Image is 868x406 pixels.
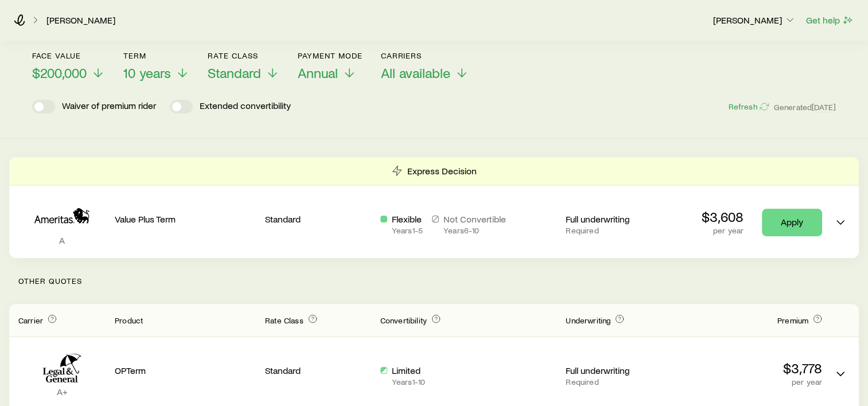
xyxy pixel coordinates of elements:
p: Not Convertible [443,213,506,225]
p: Full underwriting [566,365,672,376]
p: Other Quotes [9,258,859,304]
p: Waiver of premium rider [62,100,156,114]
button: Refresh [727,101,769,112]
span: Rate Class [265,315,303,325]
span: Standard [208,65,261,81]
p: Years 1 - 5 [392,226,423,235]
button: CarriersAll available [381,51,469,81]
a: [PERSON_NAME] [46,15,116,26]
p: $3,778 [681,360,822,376]
p: Express Decision [407,165,477,177]
p: Required [566,377,672,387]
p: Years 1 - 10 [392,377,425,387]
span: Product [115,315,143,325]
p: Extended convertibility [200,100,291,114]
p: Limited [392,365,425,376]
span: Premium [777,315,808,325]
p: Term [123,51,189,60]
span: Underwriting [566,315,610,325]
p: Rate Class [208,51,279,60]
p: Standard [265,213,371,225]
span: 10 years [123,65,171,81]
button: [PERSON_NAME] [713,14,796,28]
p: Value Plus Term [115,213,256,225]
p: Carriers [381,51,469,60]
span: Carrier [18,315,43,325]
p: Full underwriting [566,213,672,225]
div: Term quotes [9,157,859,258]
p: Payment Mode [298,51,363,60]
p: Face value [32,51,105,60]
p: Flexible [392,213,423,225]
p: $3,608 [702,209,744,225]
p: per year [702,226,744,235]
span: Generated [774,102,836,112]
span: $200,000 [32,65,87,81]
p: OPTerm [115,365,256,376]
span: Annual [298,65,338,81]
button: Face value$200,000 [32,51,105,81]
span: Convertibility [380,315,427,325]
span: [DATE] [812,102,836,112]
p: per year [681,377,822,387]
button: Rate ClassStandard [208,51,279,81]
span: All available [381,65,450,81]
button: Payment ModeAnnual [298,51,363,81]
p: Required [566,226,672,235]
p: [PERSON_NAME] [713,14,796,26]
p: Standard [265,365,371,376]
p: A [18,235,106,246]
button: Get help [805,14,854,27]
button: Term10 years [123,51,189,81]
p: A+ [18,386,106,397]
p: Years 6 - 10 [443,226,506,235]
a: Apply [762,209,822,236]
